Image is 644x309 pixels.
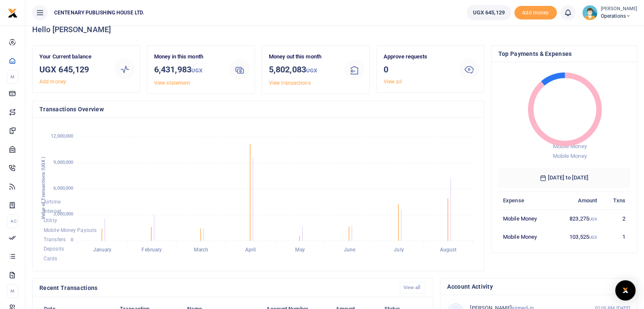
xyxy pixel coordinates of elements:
[498,210,554,228] td: Mobile Money
[384,52,452,61] p: Approve requests
[44,246,64,252] span: Deposits
[53,185,73,191] tspan: 6,000,000
[498,191,554,210] th: Expense
[602,228,630,246] td: 1
[553,143,586,149] span: Mobile Money
[582,5,637,20] a: profile-user [PERSON_NAME] Operations
[194,247,209,253] tspan: March
[514,9,557,15] a: Add money
[400,282,426,293] a: View all
[582,5,597,20] img: profile-user
[601,12,637,20] span: Operations
[154,52,223,61] p: Money in this month
[463,5,514,20] li: Wallet ballance
[154,80,190,86] a: View statement
[447,282,630,291] h4: Account Activity
[554,210,602,228] td: 823,275
[473,8,505,17] span: UGX 645,129
[53,211,73,217] tspan: 3,000,000
[7,214,18,228] li: Ac
[39,283,393,292] h4: Recent Transactions
[53,160,73,165] tspan: 9,000,000
[498,49,630,58] h4: Top Payments & Expenses
[51,9,147,17] span: CENTENARY PUBLISHING HOUSE LTD.
[39,79,66,85] a: Add money
[553,153,586,159] span: Mobile Money
[44,218,57,224] span: Utility
[7,284,18,298] li: M
[39,105,477,114] h4: Transactions Overview
[440,247,457,253] tspan: August
[44,199,61,205] span: Airtime
[554,191,602,210] th: Amount
[498,228,554,246] td: Mobile Money
[554,228,602,246] td: 103,525
[141,247,162,253] tspan: February
[39,63,108,76] h3: UGX 645,129
[589,217,597,221] small: UGX
[467,5,511,20] a: UGX 645,129
[394,247,404,253] tspan: July
[269,63,337,77] h3: 5,802,083
[269,80,311,86] a: View transactions
[602,191,630,210] th: Txns
[154,63,223,77] h3: 6,431,983
[93,247,112,253] tspan: January
[44,208,61,214] span: Internet
[44,256,58,262] span: Cards
[71,237,73,243] tspan: 0
[245,247,256,253] tspan: April
[514,6,557,20] li: Toup your wallet
[32,25,637,34] h4: Hello [PERSON_NAME]
[384,63,452,76] h3: 0
[602,210,630,228] td: 2
[191,67,202,74] small: UGX
[615,280,636,301] div: Open Intercom Messenger
[44,227,97,233] span: Mobile Money Payouts
[7,70,18,84] li: M
[514,6,557,20] span: Add money
[269,52,337,61] p: Money out this month
[8,8,18,18] img: logo-small
[343,247,355,253] tspan: June
[8,9,18,16] a: logo-small logo-large logo-large
[51,134,73,139] tspan: 12,000,000
[295,247,305,253] tspan: May
[306,67,317,74] small: UGX
[384,79,402,85] a: View all
[601,6,637,13] small: [PERSON_NAME]
[589,235,597,240] small: UGX
[41,157,46,220] text: Value of Transactions (UGX )
[498,168,630,188] h6: [DATE] to [DATE]
[39,52,108,61] p: Your Current balance
[44,237,66,243] span: Transfers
